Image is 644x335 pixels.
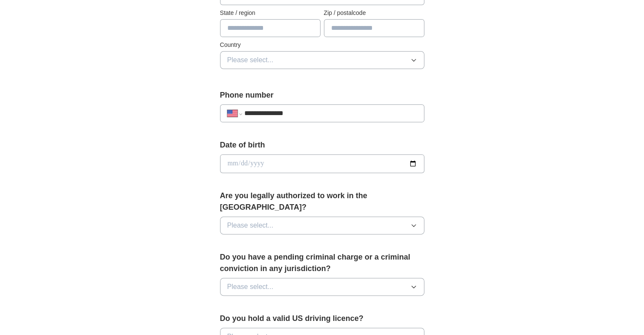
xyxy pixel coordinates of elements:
[220,217,424,234] button: Please select...
[220,251,424,274] label: Do you have a pending criminal charge or a criminal conviction in any jurisdiction?
[220,190,424,213] label: Are you legally authorized to work in the [GEOGRAPHIC_DATA]?
[220,139,424,151] label: Date of birth
[220,40,424,49] label: Country
[227,282,274,292] span: Please select...
[324,9,424,17] label: Zip / postalcode
[220,278,424,296] button: Please select...
[220,9,321,17] label: State / region
[227,220,274,231] span: Please select...
[227,55,274,65] span: Please select...
[220,313,424,324] label: Do you hold a valid US driving licence?
[220,51,424,69] button: Please select...
[220,90,424,101] label: Phone number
